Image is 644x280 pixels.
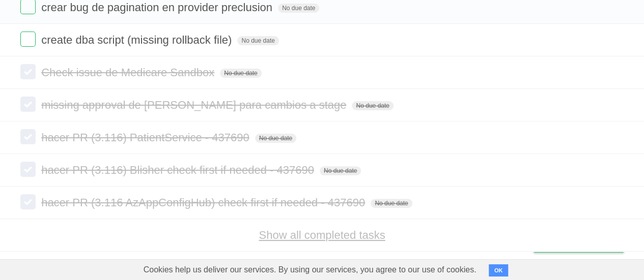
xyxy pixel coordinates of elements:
[20,97,36,112] label: Done
[41,131,251,144] span: hacer PR (3.116) PatientService - 437690
[255,134,296,143] span: No due date
[371,199,412,208] span: No due date
[20,129,36,144] label: Done
[20,162,36,177] label: Done
[20,64,36,79] label: Done
[20,194,36,209] label: Done
[352,101,393,110] span: No due date
[237,36,278,45] span: No due date
[220,69,261,78] span: No due date
[555,234,619,252] span: Buy me a coffee
[278,4,319,13] span: No due date
[489,264,509,276] button: OK
[259,229,385,241] a: Show all completed tasks
[41,66,217,79] span: Check issue de Medicare Sandbox
[41,196,368,209] span: hacer PR (3.116 AzAppConfigHub) check first if needed - 437690
[20,32,36,47] label: Done
[133,260,487,280] span: Cookies help us deliver our services. By using our services, you agree to our use of cookies.
[320,166,361,175] span: No due date
[41,99,349,111] span: missing approval de [PERSON_NAME] para cambios a stage
[41,34,234,46] span: create dba script (missing rollback file)
[41,164,317,176] span: hacer PR (3.116) Blisher check first if needed - 437690
[41,1,275,14] span: crear bug de pagination en provider preclusion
